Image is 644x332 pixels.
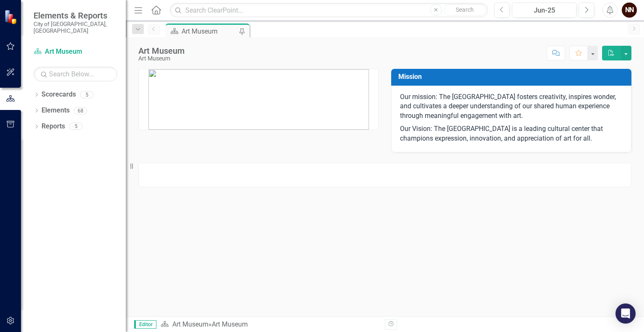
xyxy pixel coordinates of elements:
a: Scorecards [42,90,76,99]
input: Search ClearPoint... [170,3,488,18]
h3: Mission [398,73,627,81]
button: NN [622,3,637,18]
input: Search Below... [34,67,117,81]
div: » [161,320,379,329]
p: Our Vision: The [GEOGRAPHIC_DATA] is a leading cultural center that champions expression, innovat... [400,123,623,144]
span: Search [456,6,474,13]
a: Reports [42,122,65,131]
button: Jun-25 [512,3,576,18]
a: Elements [42,106,70,115]
p: Our mission: The [GEOGRAPHIC_DATA] fosters creativity, inspires wonder, and cultivates a deeper u... [400,92,623,123]
div: Art Museum [138,46,184,55]
div: Art Museum [182,26,237,37]
div: Art Museum [212,320,248,328]
a: Art Museum [34,47,117,57]
a: Art Museum [172,320,208,328]
div: 5 [80,91,93,98]
div: 5 [69,123,83,130]
div: Open Intercom Messenger [615,303,636,324]
img: ClearPoint Strategy [4,10,19,24]
button: Search [444,4,486,16]
small: City of [GEOGRAPHIC_DATA], [GEOGRAPHIC_DATA] [34,21,117,34]
div: Art Museum [138,55,184,62]
span: Elements & Reports [34,10,117,21]
span: Editor [134,320,156,329]
div: 68 [74,107,87,114]
div: Jun-25 [515,5,574,16]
